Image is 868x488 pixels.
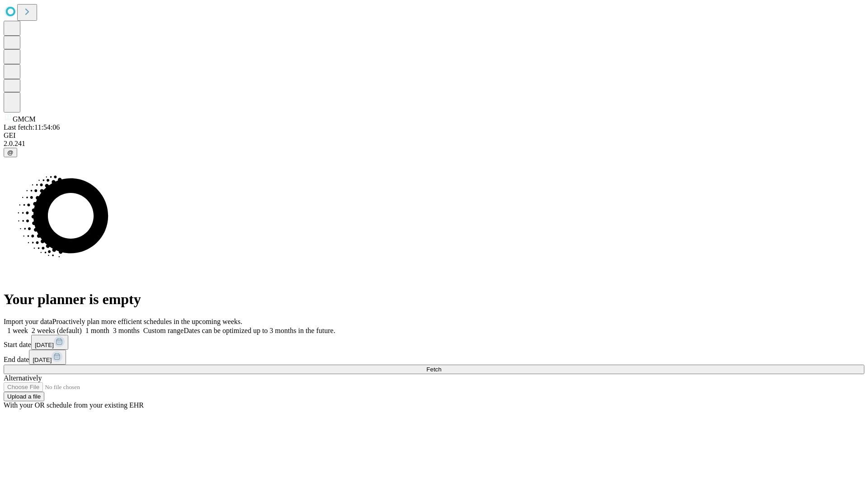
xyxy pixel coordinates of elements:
[4,123,60,131] span: Last fetch: 11:54:06
[4,401,144,409] span: With your OR schedule from your existing EHR
[33,357,52,363] span: [DATE]
[35,342,54,348] span: [DATE]
[4,392,44,401] button: Upload a file
[4,148,17,157] button: @
[4,291,864,308] h1: Your planner is empty
[52,318,242,325] span: Proactively plan more efficient schedules in the upcoming weeks.
[7,149,14,156] span: @
[32,327,82,334] span: 2 weeks (default)
[7,327,28,334] span: 1 week
[4,335,864,350] div: Start date
[113,327,140,334] span: 3 months
[13,115,36,123] span: GMCM
[31,335,68,350] button: [DATE]
[4,318,52,325] span: Import your data
[143,327,184,334] span: Custom range
[4,131,864,140] div: GEI
[85,327,109,334] span: 1 month
[4,365,864,374] button: Fetch
[426,366,441,373] span: Fetch
[4,350,864,365] div: End date
[29,350,66,365] button: [DATE]
[4,374,42,382] span: Alternatively
[4,140,864,148] div: 2.0.241
[184,327,335,334] span: Dates can be optimized up to 3 months in the future.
